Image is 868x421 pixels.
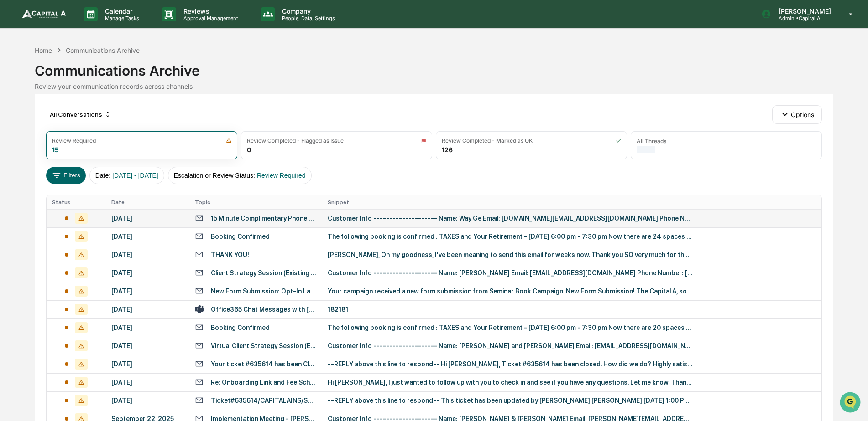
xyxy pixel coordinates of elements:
p: Approval Management [176,15,243,21]
span: Attestations [75,115,113,124]
div: Communications Archive [35,55,833,79]
div: [DATE] [111,251,184,258]
p: Company [275,7,340,15]
div: Booking Confirmed [211,324,270,331]
div: Communications Archive [66,46,140,54]
button: Date:[DATE] - [DATE] [89,167,164,184]
span: Data Lookup [18,132,58,141]
button: Start new chat [155,72,166,83]
div: 0 [247,146,251,154]
div: New Form Submission: Opt-In Landing Page in Seminar Book Campaign ID#466558 [211,288,317,295]
p: How can we help? [9,19,166,34]
p: People, Data, Settings [275,15,340,21]
th: Topic [189,195,322,209]
a: Powered byPylon [64,154,110,161]
div: 126 [442,146,453,154]
div: Customer Info -------------------- Name: [PERSON_NAME] and [PERSON_NAME] Email: [EMAIL_ADDRESS][D... [328,342,693,349]
div: Your ticket #635614 has been Closed. How did we do? [211,360,317,368]
div: [DATE] [111,342,184,349]
iframe: Open customer support [839,391,863,416]
div: All Threads [637,138,666,144]
div: [DATE] [111,397,184,404]
div: All Conversations [46,107,115,122]
div: Review Completed - Marked as OK [442,137,533,144]
th: Snippet [322,195,821,209]
div: 🗄️ [66,116,73,123]
div: [DATE] [111,215,184,222]
img: 1746055101610-c473b297-6a78-478c-a979-82029cc54cd1 [9,70,26,86]
div: Review Completed - Flagged as Issue [247,137,344,144]
button: Escalation or Review Status:Review Required [168,167,312,184]
div: [DATE] [111,360,184,368]
div: [DATE] [111,233,184,240]
button: Filters [46,167,86,184]
img: icon [616,138,621,144]
div: We're available if you need us! [31,79,115,86]
button: Options [772,105,822,123]
div: --REPLY above this line to respond-- Hi [PERSON_NAME], Ticket #635614 has been closed. How did we... [328,360,693,368]
th: Status [47,195,106,209]
div: --REPLY above this line to respond-- This ticket has been updated by [PERSON_NAME] [PERSON_NAME] ... [328,397,693,404]
div: Review your communication records across channels [35,82,833,90]
div: Customer Info -------------------- Name: [PERSON_NAME] Email: [EMAIL_ADDRESS][DOMAIN_NAME] Phone ... [328,269,693,277]
div: [PERSON_NAME], Oh my goodness, I've been meaning to send this email for weeks now. Thank you SO v... [328,251,693,258]
div: Booking Confirmed [211,233,270,240]
div: [DATE] [111,269,184,277]
p: Reviews [176,7,243,15]
div: The following booking is confirmed : TAXES and Your Retirement - [DATE] 6:00 pm - 7:30 pm Now the... [328,324,693,331]
span: Preclearance [18,115,59,124]
div: Hi [PERSON_NAME], I just wanted to follow up with you to check in and see if you have any questio... [328,379,693,386]
div: Office365 Chat Messages with [PERSON_NAME], [PERSON_NAME], CPA on [DATE] [211,306,317,313]
img: logo [22,10,66,19]
div: [DATE] [111,306,184,313]
div: The following booking is confirmed : TAXES and Your Retirement - [DATE] 6:00 pm - 7:30 pm Now the... [328,233,693,240]
span: Pylon [91,154,110,161]
p: Calendar [98,7,144,15]
p: Admin • Capital A [771,15,836,21]
p: [PERSON_NAME] [771,7,836,15]
span: [DATE] - [DATE] [112,172,158,179]
div: [DATE] [111,379,184,386]
div: 🔎 [9,133,16,140]
a: 🖐️Preclearance [5,111,63,128]
div: THANK YOU! [211,251,249,258]
img: icon [421,138,426,144]
p: Manage Tasks [98,15,144,21]
div: Re: Onboarding Link and Fee Schedule [211,379,317,386]
div: Virtual Client Strategy Session (Existing Clients only) - [PERSON_NAME] and [PERSON_NAME] [211,342,317,349]
div: Client Strategy Session (Existing Clients only) - [PERSON_NAME] [211,269,317,277]
div: 182181 [328,306,693,313]
div: Ticket#635614/CAPITALAINS/Scanning issues - help needed with Toshiba team -- has been updated [211,397,317,404]
div: [DATE] [111,288,184,295]
div: Customer Info -------------------- Name: Way Ge Email: [DOMAIN_NAME][EMAIL_ADDRESS][DOMAIN_NAME] ... [328,215,693,222]
div: Review Required [52,137,96,144]
th: Date [106,195,189,209]
div: 🖐️ [9,116,16,123]
div: Start new chat [31,70,150,79]
a: 🔎Data Lookup [5,128,61,145]
div: 15 Minute Complimentary Phone Consultation - Way Ge [211,215,317,222]
span: Review Required [257,172,306,179]
div: [DATE] [111,324,184,331]
a: 🗄️Attestations [63,111,117,128]
div: 15 [52,146,59,154]
div: Your campaign received a new form submission from Seminar Book Campaign. New Form Submission! The... [328,288,693,295]
img: icon [226,138,232,144]
div: Home [35,46,52,54]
